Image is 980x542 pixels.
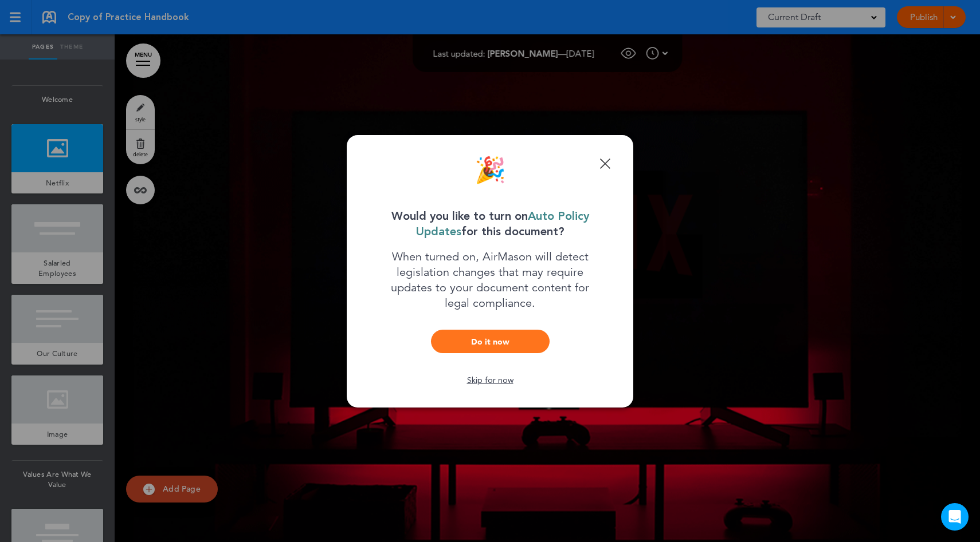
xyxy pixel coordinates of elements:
[370,377,610,385] div: Skip for now
[599,158,610,169] a: Done
[370,249,610,311] p: When turned on, AirMason will detect legislation changes that may require updates to your documen...
[941,503,969,531] div: Open Intercom Messenger
[415,208,589,239] span: Auto Policy Updates
[370,208,610,239] p: Would you like to turn on for this document?
[431,330,550,353] a: Do it now
[370,158,610,183] div: 🎉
